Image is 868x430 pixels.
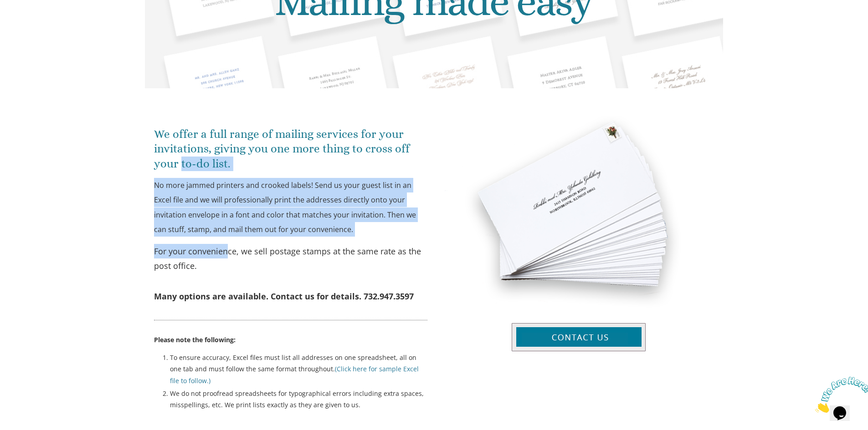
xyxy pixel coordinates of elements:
li: To ensure accuracy, Excel files must list all addresses on one spreadsheet, all on one tab and mu... [170,352,427,388]
img: contact-us-btn.jpg [512,323,646,351]
img: Chat attention grabber [4,4,60,40]
li: We do not proofread spreadsheets for typographical errors including extra spaces, misspellings, e... [170,388,427,412]
iframe: chat widget [812,373,868,416]
strong: Many options are available. Contact us for details. 732.947.3597 [154,291,414,302]
p: Please note the following: [154,320,427,345]
p: We offer a full range of mailing services for your invitations, giving you one more thing to cros... [154,127,427,171]
img: envelopes.png [441,97,717,323]
p: For your convenience, we sell postage stamps at the same rate as the post office. [154,244,427,273]
a: (Click here for sample Excel file to follow.) [170,364,419,384]
p: No more jammed printers and crooked labels! Send us your guest list in an Excel file and we will ... [154,178,427,237]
